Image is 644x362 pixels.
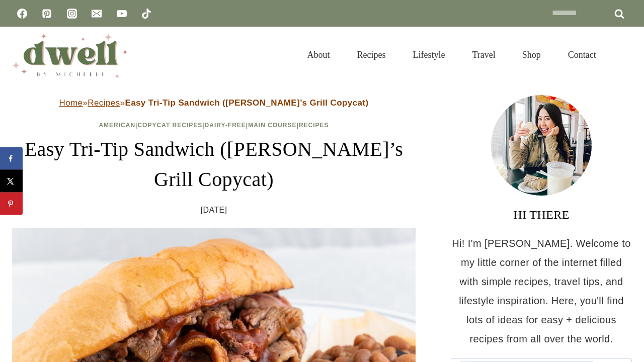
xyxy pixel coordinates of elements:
a: American [99,122,135,129]
a: Pinterest [37,4,57,24]
a: Shop [509,37,554,72]
a: TikTok [136,4,156,24]
a: Email [87,4,107,24]
strong: Easy Tri-Tip Sandwich ([PERSON_NAME]’s Grill Copycat) [125,98,368,108]
a: Home [59,98,83,108]
a: YouTube [112,4,132,24]
p: Hi! I'm [PERSON_NAME]. Welcome to my little corner of the internet filled with simple recipes, tr... [451,234,632,348]
a: Dairy-Free [205,122,246,129]
span: » » [59,98,369,108]
a: Contact [554,37,610,72]
time: [DATE] [201,203,227,218]
a: About [293,37,343,72]
button: View Search Form [615,46,632,63]
span: | | | | [99,122,329,129]
a: Recipes [88,98,120,108]
a: Recipes [299,122,329,129]
a: Recipes [343,37,399,72]
a: Main Course [248,122,296,129]
a: Travel [458,37,509,72]
img: DWELL by michelle [12,32,128,78]
a: Facebook [12,4,32,24]
h1: Easy Tri-Tip Sandwich ([PERSON_NAME]’s Grill Copycat) [12,134,416,195]
a: Instagram [62,4,82,24]
nav: Primary Navigation [293,37,610,72]
h3: HI THERE [451,206,632,224]
a: Copycat Recipes [137,122,202,129]
a: Lifestyle [399,37,458,72]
